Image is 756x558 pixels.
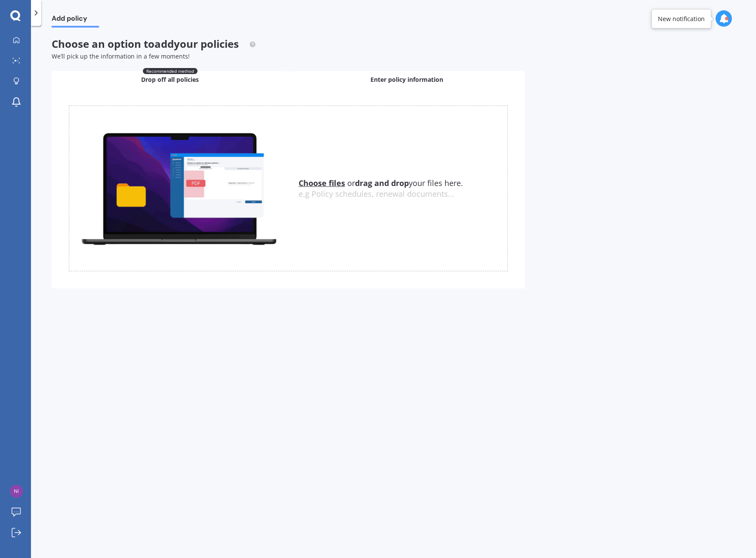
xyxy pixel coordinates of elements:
[299,178,463,188] span: or your files here.
[52,52,190,60] span: We’ll pick up the information in a few moments!
[69,128,288,249] img: upload.de96410c8ce839c3fdd5.gif
[143,68,197,74] span: Recommended method
[52,14,99,26] span: Add policy
[355,178,409,188] b: drag and drop
[52,37,256,51] span: Choose an option
[144,37,239,51] span: to add your policies
[370,75,443,84] span: Enter policy information
[658,15,705,23] div: New notification
[141,75,199,84] span: Drop off all policies
[10,485,23,498] img: e6b46f019abb1378160e0ceabb702d67
[299,189,507,199] div: e.g Policy schedules, renewal documents...
[299,178,345,188] u: Choose files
